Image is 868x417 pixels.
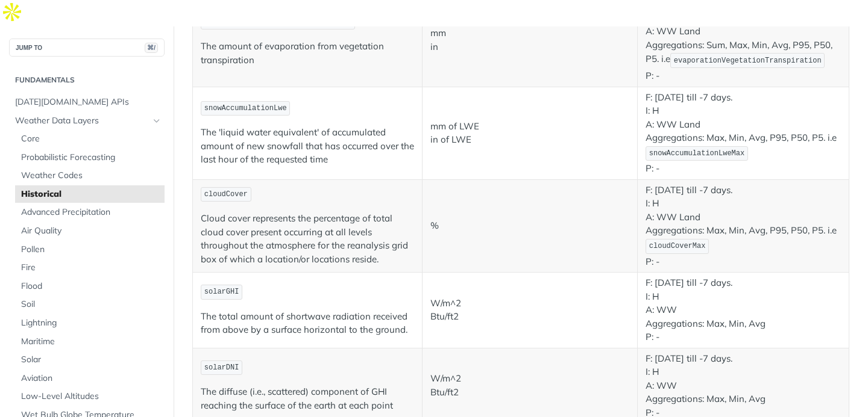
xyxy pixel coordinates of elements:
[21,170,162,182] span: Weather Codes
[15,333,165,351] a: Maritime
[201,126,414,167] p: The 'liquid water equivalent' of accumulated amount of new snowfall that has occurred over the la...
[15,222,165,240] a: Air Quality
[201,212,414,266] p: Cloud cover represents the percentage of total cloud cover present occurring at all levels throug...
[649,242,706,250] span: cloudCoverMax
[21,280,162,292] span: Flood
[9,93,165,111] a: [DATE][DOMAIN_NAME] APIs
[15,314,165,332] a: Lightning
[649,149,744,158] span: snowAccumulationLweMax
[646,91,841,176] p: F: [DATE] till -7 days. I: H A: WW Land Aggregations: Max, Min, Avg, P95, P50, P5. i.e P: -
[201,385,414,412] p: The diffuse (i.e., scattered) component of GHI reaching the surface of the earth at each point
[152,116,162,126] button: Hide subpages for Weather Data Layers
[15,130,165,148] a: Core
[15,351,165,369] a: Solar
[15,277,165,295] a: Flood
[21,133,162,145] span: Core
[15,241,165,259] a: Pollen
[21,188,162,200] span: Historical
[15,115,149,127] span: Weather Data Layers
[201,310,414,337] p: The total amount of shortwave radiation received from above by a surface horizontal to the ground.
[204,363,239,372] span: solarDNI
[145,43,158,53] span: ⌘/
[15,388,165,406] a: Low-Level Altitudes
[430,26,629,54] p: mm in
[15,369,165,388] a: Aviation
[204,190,248,199] span: cloudCover
[15,203,165,221] a: Advanced Precipitation
[674,57,822,65] span: evaporationVegetationTranspiration
[21,317,162,329] span: Lightning
[201,40,414,67] p: The amount of evaporation from vegetation transpiration
[15,149,165,167] a: Probabilistic Forecasting
[21,244,162,256] span: Pollen
[430,372,629,399] p: W/m^2 Btu/ft2
[15,259,165,277] a: Fire
[21,206,162,218] span: Advanced Precipitation
[21,225,162,237] span: Air Quality
[430,219,629,233] p: %
[646,276,841,344] p: F: [DATE] till -7 days. I: H A: WW Aggregations: Max, Min, Avg P: -
[21,336,162,348] span: Maritime
[646,184,841,268] p: F: [DATE] till -7 days. I: H A: WW Land Aggregations: Max, Min, Avg, P95, P50, P5. i.e P: -
[430,120,629,147] p: mm of LWE in of LWE
[15,96,162,108] span: [DATE][DOMAIN_NAME] APIs
[9,39,165,57] button: JUMP TO⌘/
[21,152,162,164] span: Probabilistic Forecasting
[21,262,162,274] span: Fire
[9,75,165,85] h2: Fundamentals
[15,295,165,314] a: Soil
[15,167,165,185] a: Weather Codes
[204,288,239,296] span: solarGHI
[430,297,629,324] p: W/m^2 Btu/ft2
[21,354,162,366] span: Solar
[204,104,287,113] span: snowAccumulationLwe
[21,391,162,403] span: Low-Level Altitudes
[21,298,162,310] span: Soil
[9,112,165,130] a: Weather Data LayersHide subpages for Weather Data Layers
[15,185,165,203] a: Historical
[21,372,162,385] span: Aviation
